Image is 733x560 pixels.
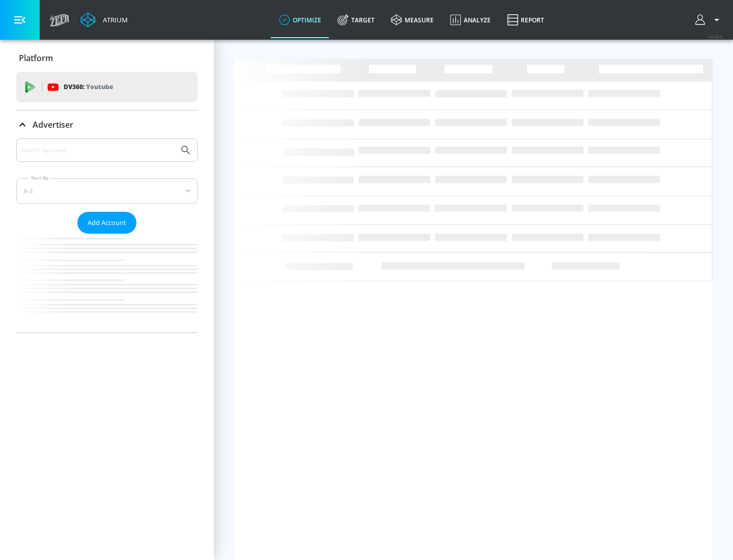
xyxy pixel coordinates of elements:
a: Report [499,2,552,38]
a: optimize [271,2,329,38]
label: Sort By [29,175,51,181]
div: Atrium [99,15,128,24]
input: Search by name [20,144,175,157]
a: Atrium [80,12,128,27]
div: DV360: Youtube [16,72,198,102]
button: Add Account [77,212,136,234]
a: Target [329,2,383,38]
p: Platform [19,52,53,64]
p: Advertiser [33,119,73,130]
div: Advertiser [16,110,198,139]
a: Analyze [442,2,499,38]
div: Platform [16,44,198,72]
span: v 4.32.0 [709,34,723,39]
a: measure [383,2,442,38]
p: DV360: [64,81,113,93]
nav: list of Advertiser [16,234,198,332]
div: A-Z [16,178,198,204]
span: Add Account [88,217,126,229]
p: Youtube [86,81,113,92]
div: Advertiser [16,138,198,332]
